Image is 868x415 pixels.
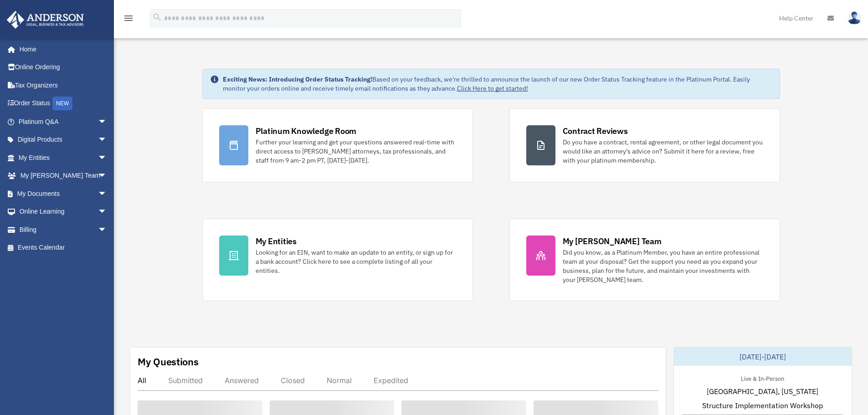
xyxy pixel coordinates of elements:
a: Online Learningarrow_drop_down [6,203,121,221]
span: [GEOGRAPHIC_DATA], [US_STATE] [707,386,818,397]
span: arrow_drop_down [98,203,116,221]
div: My Questions [138,355,199,369]
span: arrow_drop_down [98,167,116,185]
a: menu [123,16,134,24]
img: Anderson Advisors Platinum Portal [4,11,87,29]
a: Events Calendar [6,239,121,257]
span: arrow_drop_down [98,113,116,131]
a: My Entitiesarrow_drop_down [6,149,121,167]
div: Based on your feedback, we're thrilled to announce the launch of our new Order Status Tracking fe... [223,75,772,93]
a: Billingarrow_drop_down [6,220,121,239]
div: Looking for an EIN, want to make an update to an entity, or sign up for a bank account? Click her... [256,248,456,275]
a: Platinum Knowledge Room Further your learning and get your questions answered real-time with dire... [202,108,473,182]
div: My [PERSON_NAME] Team [563,236,662,247]
img: User Pic [847,11,861,25]
div: [DATE]-[DATE] [674,348,852,366]
i: menu [123,13,134,24]
a: Order StatusNEW [6,94,121,113]
div: Closed [281,376,305,385]
div: Answered [225,376,259,385]
div: Do you have a contract, rental agreement, or other legal document you would like an attorney's ad... [563,138,763,165]
div: Further your learning and get your questions answered real-time with direct access to [PERSON_NAM... [256,138,456,165]
span: arrow_drop_down [98,220,116,239]
a: Platinum Q&Aarrow_drop_down [6,113,121,131]
div: All [138,376,146,385]
a: Home [6,40,116,58]
div: Did you know, as a Platinum Member, you have an entire professional team at your disposal? Get th... [563,248,763,284]
div: Platinum Knowledge Room [256,125,357,137]
a: My Entities Looking for an EIN, want to make an update to an entity, or sign up for a bank accoun... [202,219,473,301]
strong: Exciting News: Introducing Order Status Tracking! [223,75,372,83]
a: Online Ordering [6,58,121,77]
a: Tax Organizers [6,76,121,94]
span: arrow_drop_down [98,131,116,149]
a: Contract Reviews Do you have a contract, rental agreement, or other legal document you would like... [509,108,780,182]
a: My [PERSON_NAME] Teamarrow_drop_down [6,167,121,185]
div: Expedited [374,376,408,385]
a: My [PERSON_NAME] Team Did you know, as a Platinum Member, you have an entire professional team at... [509,219,780,301]
div: Normal [327,376,352,385]
div: Live & In-Person [734,373,791,383]
i: search [152,12,162,22]
div: NEW [52,97,72,110]
a: Click Here to get started! [457,84,528,92]
div: My Entities [256,236,297,247]
a: My Documentsarrow_drop_down [6,184,121,203]
div: Contract Reviews [563,125,628,137]
span: Structure Implementation Workshop [702,400,823,411]
a: Digital Productsarrow_drop_down [6,131,121,149]
span: arrow_drop_down [98,149,116,167]
div: Submitted [168,376,203,385]
span: arrow_drop_down [98,184,116,203]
